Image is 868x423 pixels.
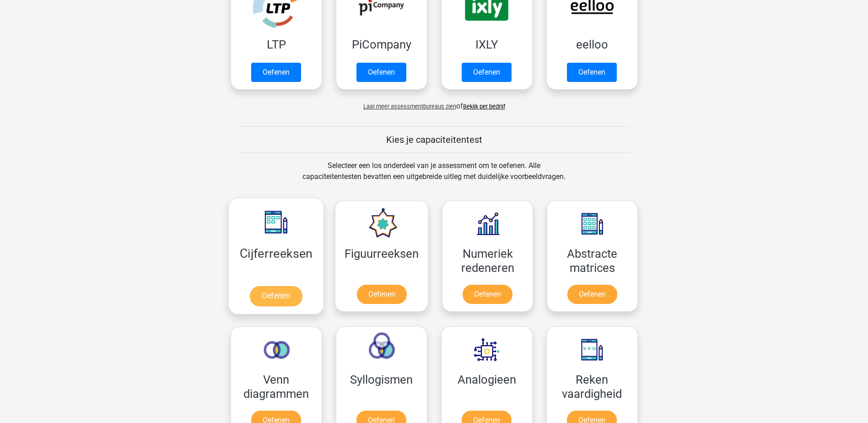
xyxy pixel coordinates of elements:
a: Oefenen [463,285,512,304]
span: Laat meer assessmentbureaus zien [363,103,456,110]
h5: Kies je capaciteitentest [239,134,630,145]
a: Oefenen [250,286,302,306]
a: Bekijk per bedrijf [463,103,505,110]
a: Oefenen [251,63,301,82]
div: of [224,93,645,112]
a: Oefenen [462,63,512,82]
a: Oefenen [567,63,617,82]
a: Oefenen [567,285,617,304]
a: Oefenen [357,285,407,304]
a: Oefenen [356,63,406,82]
div: Selecteer een los onderdeel van je assessment om te oefenen. Alle capaciteitentesten bevatten een... [294,160,574,193]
